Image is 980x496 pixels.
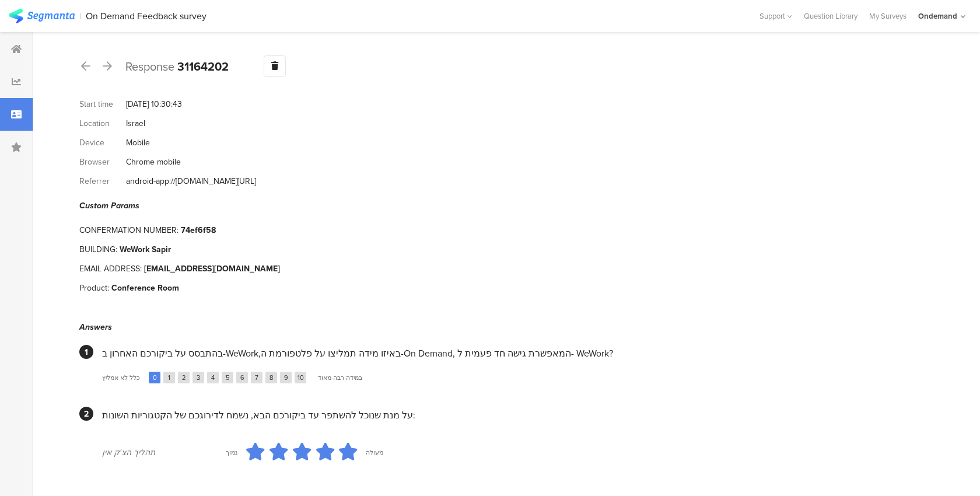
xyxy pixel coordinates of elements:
[207,372,219,383] div: 4
[102,408,925,422] div: על מנת שנוכל להשתפר עד ביקורכם הבא, נשמח לדירוגכם של הקטגוריות השונות:
[79,156,126,168] div: Browser
[126,156,181,168] div: Chrome mobile
[163,372,175,383] div: 1
[759,7,792,25] div: Support
[79,117,126,130] div: Location
[265,372,277,383] div: 8
[79,137,126,149] div: Device
[236,372,248,383] div: 6
[280,372,292,383] div: 9
[144,263,280,275] div: [EMAIL_ADDRESS][DOMAIN_NAME]
[79,263,144,275] div: EMAIL ADDRESS:
[318,373,362,382] div: במידה רבה מאוד
[149,372,160,383] div: 0
[798,11,863,22] a: Question Library
[366,448,383,457] div: מעולה
[79,407,93,421] div: 2
[102,373,140,382] div: כלל לא אמליץ
[177,58,229,75] b: 31164202
[79,282,111,294] div: Product:
[226,448,237,457] div: נמוך
[79,175,126,187] div: Referrer
[79,243,120,256] div: BUILDING:
[192,372,204,383] div: 3
[79,321,925,333] div: Answers
[120,243,171,256] div: WeWork Sapir
[125,58,174,75] span: Response
[111,282,179,294] div: Conference Room
[126,175,256,187] div: android-app://[DOMAIN_NAME][URL]
[79,224,181,236] div: CONFERMATION NUMBER:
[79,98,126,110] div: Start time
[181,224,216,236] div: 74ef6f58
[126,137,150,149] div: Mobile
[79,345,93,359] div: 1
[79,200,925,212] div: Custom Params
[126,117,145,130] div: Israel
[251,372,262,383] div: 7
[102,347,925,360] div: בהתבסס על ביקורכם האחרון ב-WeWork,באיזו מידה תמליצו על פלטפורמת ה-On Demand, המאפשרת גישה חד פעמי...
[126,98,182,110] div: [DATE] 10:30:43
[863,11,912,22] a: My Surveys
[295,372,306,383] div: 10
[222,372,233,383] div: 5
[178,372,190,383] div: 2
[918,11,957,22] div: Ondemand
[79,9,81,23] div: |
[86,11,206,22] div: On Demand Feedback survey
[102,446,226,459] div: תהליך הצ'ק אין
[9,9,75,23] img: segmanta logo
